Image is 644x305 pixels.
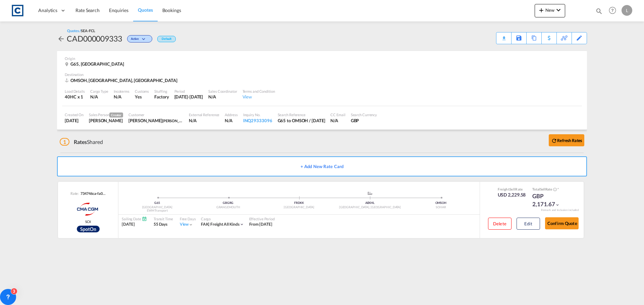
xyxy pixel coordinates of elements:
[122,33,154,44] div: Change Status Here
[60,138,103,146] div: Shared
[607,5,618,16] span: Help
[557,187,559,191] span: Subject to Remarks
[607,5,622,17] div: Help
[180,216,196,221] div: Free Days
[38,7,57,14] span: Analytics
[208,89,237,94] div: Sales Coordinator
[264,205,334,210] div: [GEOGRAPHIC_DATA]
[65,56,579,61] div: Origin
[75,7,100,13] span: Rate Search
[65,89,85,94] div: Load Details
[208,222,210,227] span: |
[225,118,237,124] div: N/A
[189,222,193,227] md-icon: icon-chevron-down
[208,94,237,100] div: N/A
[57,33,67,44] div: icon-arrow-left
[201,222,211,227] span: FAK
[65,61,126,67] div: G65, United Kingdom
[551,138,557,144] md-icon: icon-refresh
[65,112,84,117] div: Created On
[278,112,325,117] div: Search Reference
[57,156,587,176] button: + Add New Rate Card
[81,28,95,33] span: SEA-FCL
[65,94,85,100] div: 40HC x 1
[65,77,179,83] div: OMSOH, Sohar, Middle East
[60,138,69,146] span: 1
[127,35,152,43] div: Change Status Here
[406,201,476,205] div: OMSOH
[162,7,181,13] span: Bookings
[549,134,584,146] button: icon-refreshRefresh Rates
[162,118,205,123] span: [PERSON_NAME] Logisitcs
[509,187,515,191] span: Sell
[554,6,562,14] md-icon: icon-chevron-down
[239,222,244,227] md-icon: icon-chevron-down
[517,218,540,230] button: Edit
[622,5,632,16] div: L
[131,37,141,43] span: Active
[330,118,345,124] div: N/A
[142,216,147,221] md-icon: Schedules Available
[552,187,557,192] button: Spot Rates are dynamic & can fluctuate with time
[351,118,377,124] div: GBP
[154,94,169,100] div: Factory Stuffing
[67,33,122,44] div: CAD000009333
[138,7,153,13] span: Quotes
[189,118,219,124] div: N/A
[89,112,123,118] div: Sales Person
[532,192,566,208] div: GBP 2,171.67
[109,112,123,118] span: Creator
[201,222,239,227] div: freight all kinds
[243,112,272,117] div: Inquiry No.
[243,89,275,94] div: Terms and Condition
[351,112,377,117] div: Search Currency
[79,191,106,196] div: 734746ca-fa00-462a-81a4-edc9f0925584.d36160dc-e59a-3718-ade5-df0c0b06e925
[193,201,263,205] div: GBGRG
[154,216,173,221] div: Transit Time
[122,205,193,210] div: [GEOGRAPHIC_DATA]
[512,32,526,44] div: Save As Template
[109,7,128,13] span: Enquiries
[128,112,183,117] div: Customer
[77,226,100,232] div: Rollable available
[154,222,173,227] div: 55 Days
[334,201,405,205] div: AEKHL
[65,72,579,77] div: Destination
[67,28,95,33] div: Quotes /SEA-FCL
[500,33,508,39] md-icon: icon-download
[537,6,545,14] md-icon: icon-plus 400-fg
[114,89,129,94] div: Incoterms
[74,139,87,145] span: Rates
[498,192,526,198] div: USD 2,229.58
[201,216,244,221] div: Cargo
[135,94,149,100] div: Yes
[249,222,272,227] div: From 08 Aug 2025
[135,89,149,94] div: Customs
[154,89,169,94] div: Stuffing
[57,35,65,43] md-icon: icon-arrow-left
[555,203,560,207] md-icon: icon-chevron-down
[141,37,149,41] md-icon: icon-chevron-down
[545,217,579,229] button: Confirm Quote
[243,94,275,100] div: View
[114,94,121,100] div: N/A
[225,112,237,117] div: Address
[557,138,582,143] b: Refresh Rates
[488,218,512,230] button: Delete
[249,222,272,227] span: From [DATE]
[278,118,325,124] div: G65 to OMSOH / 14 Aug 2025
[243,118,272,124] div: INQ29333096
[71,201,105,218] img: CMACGM Spot
[189,112,219,117] div: External Reference
[157,36,176,42] div: Default
[540,187,545,191] span: Sell
[128,118,183,124] div: Andrea Locarno
[174,89,203,94] div: Period
[498,187,526,192] div: Freight Rate
[77,226,100,232] img: CMA_CGM_Spot.png
[535,4,565,17] button: icon-plus 400-fgNewicon-chevron-down
[180,222,194,227] div: Viewicon-chevron-down
[406,205,476,210] div: SOHAR
[193,205,263,210] div: GRANGEMOUTH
